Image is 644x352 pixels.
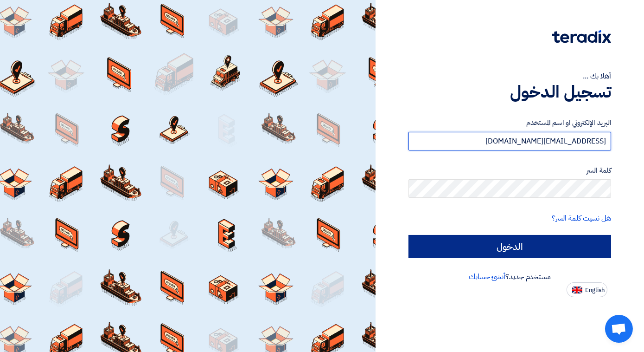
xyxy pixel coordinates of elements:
[408,71,611,82] div: أهلا بك ...
[585,287,605,293] span: English
[408,271,611,282] div: مستخدم جديد؟
[408,82,611,102] h1: تسجيل الدخول
[408,117,611,128] label: البريد الإلكتروني او اسم المستخدم
[605,315,633,343] div: Open chat
[567,282,607,297] button: English
[552,213,611,224] a: هل نسيت كلمة السر؟
[552,30,611,43] img: Teradix logo
[408,235,611,258] input: الدخول
[572,287,582,293] img: en-US.png
[469,271,505,282] a: أنشئ حسابك
[408,165,611,176] label: كلمة السر
[408,132,611,150] input: أدخل بريد العمل الإلكتروني او اسم المستخدم الخاص بك ...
